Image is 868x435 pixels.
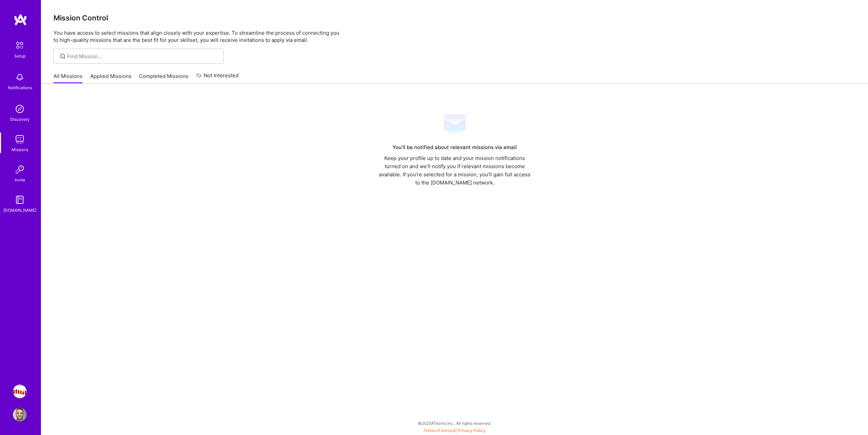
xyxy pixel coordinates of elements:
i: icon SearchGrey [59,52,67,60]
img: logo [14,14,27,26]
a: Privacy Policy [458,428,485,433]
div: [DOMAIN_NAME] [3,207,36,214]
div: Keep your profile up to date and your mission notifications turned on and we’ll notify you if rel... [376,154,533,187]
img: setup [13,38,27,52]
img: Steelbay.ai: AI Engineer for Multi-Agent Platform [13,385,27,398]
img: guide book [13,193,27,207]
img: teamwork [13,132,27,146]
a: Not Interested [196,71,239,84]
h3: Mission Control [53,14,856,22]
div: You’ll be notified about relevant missions via email [376,143,533,151]
p: You have access to select missions that align closely with your expertise. To streamline the proc... [53,29,856,44]
img: Invite [13,163,27,176]
div: Notifications [8,84,32,91]
img: User Avatar [13,408,27,421]
a: Completed Missions [139,72,188,84]
img: bell [13,70,27,84]
span: | [423,428,485,433]
img: Mail [444,114,466,135]
a: Terms of Service [423,428,455,433]
img: discovery [13,102,27,116]
div: Discovery [10,116,30,123]
a: User Avatar [11,408,28,421]
div: © 2025 ATeams Inc., All rights reserved. [41,415,868,432]
a: Applied Missions [90,72,131,84]
div: Invite [15,176,25,183]
input: Find Mission... [67,53,219,60]
a: Steelbay.ai: AI Engineer for Multi-Agent Platform [11,385,28,398]
div: Setup [14,52,26,60]
div: Missions [12,146,28,153]
a: All Missions [53,72,82,84]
